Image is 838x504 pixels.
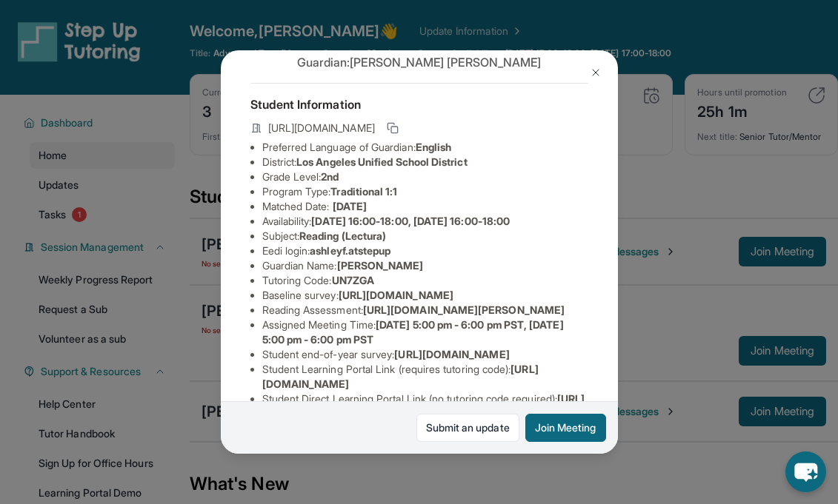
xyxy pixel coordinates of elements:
[321,170,339,183] span: 2nd
[268,121,375,135] span: [URL][DOMAIN_NAME]
[416,414,519,442] a: Submit an update
[590,67,602,78] img: Close Icon
[262,199,588,214] li: Matched Date:
[332,274,374,286] span: UN7ZGA
[330,185,397,198] span: Traditional 1:1
[333,200,367,212] span: [DATE]
[337,259,424,272] span: [PERSON_NAME]
[262,169,588,184] li: Grade Level:
[262,184,588,199] li: Program Type:
[416,141,452,153] span: English
[339,289,453,301] span: [URL][DOMAIN_NAME]
[250,53,588,71] p: Guardian: [PERSON_NAME] [PERSON_NAME]
[262,155,588,169] li: District:
[262,303,588,317] li: Reading Assessment :
[262,140,588,155] li: Preferred Language of Guardian:
[296,155,467,168] span: Los Angeles Unified School District
[262,214,588,229] li: Availability:
[785,451,826,492] button: chat-button
[262,362,588,392] li: Student Learning Portal Link (requires tutoring code) :
[262,288,588,303] li: Baseline survey :
[299,229,386,242] span: Reading (Lectura)
[525,414,606,442] button: Join Meeting
[311,215,510,227] span: [DATE] 16:00-18:00, [DATE] 16:00-18:00
[262,318,564,346] span: [DATE] 5:00 pm - 6:00 pm PST, [DATE] 5:00 pm - 6:00 pm PST
[262,229,588,243] li: Subject :
[363,303,565,316] span: [URL][DOMAIN_NAME][PERSON_NAME]
[262,258,588,273] li: Guardian Name :
[262,392,588,421] li: Student Direct Learning Portal Link (no tutoring code required) :
[262,273,588,288] li: Tutoring Code :
[262,347,588,362] li: Student end-of-year survey :
[262,317,588,347] li: Assigned Meeting Time :
[310,244,390,257] span: ashleyf.atstepup
[250,95,588,113] h4: Student Information
[384,119,402,137] button: Copy link
[394,348,509,360] span: [URL][DOMAIN_NAME]
[262,243,588,258] li: Eedi login :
